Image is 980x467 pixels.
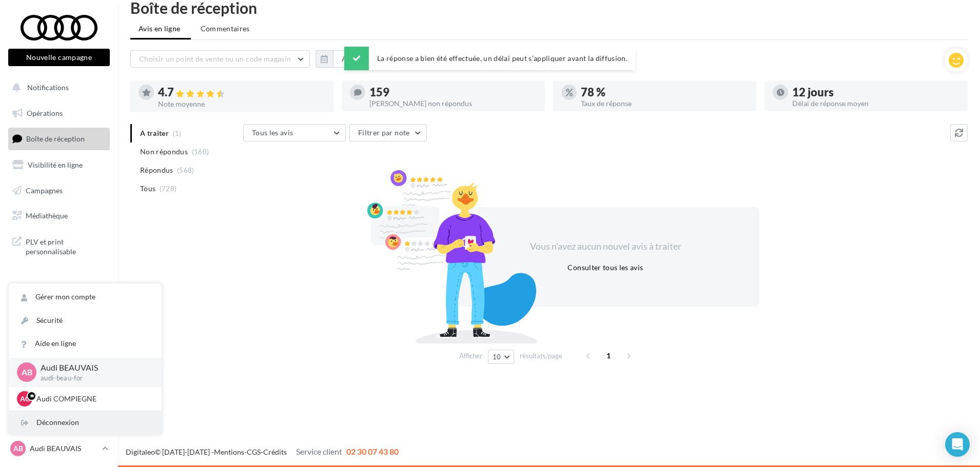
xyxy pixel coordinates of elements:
span: Visibilité en ligne [28,160,83,169]
span: (728) [160,185,177,193]
span: (568) [177,166,194,174]
span: 02 30 07 43 80 [346,446,399,456]
a: Crédits [263,448,287,456]
a: Boîte de réception [6,128,112,150]
button: 10 [488,350,514,364]
button: Filtrer par note [349,124,427,141]
p: Audi BEAUVAIS [30,443,98,454]
span: Notifications [27,83,69,92]
span: (160) [192,148,209,156]
button: Tous les avis [243,124,346,141]
button: Au total [316,50,378,68]
div: 4.7 [158,87,325,98]
span: AC [20,394,30,404]
span: 10 [493,353,501,361]
a: AB Audi BEAUVAIS [8,439,110,458]
span: Service client [296,446,342,456]
div: 78 % [581,87,748,98]
span: Tous les avis [252,128,293,137]
div: 12 jours [792,87,959,98]
div: [PERSON_NAME] non répondus [369,100,537,107]
a: Médiathèque [6,205,112,227]
a: Sécurité [9,309,162,332]
div: 159 [369,87,537,98]
span: © [DATE]-[DATE] - - - [126,448,399,456]
div: Déconnexion [9,411,162,434]
button: Au total [333,50,378,68]
button: Nouvelle campagne [8,49,110,66]
span: AB [13,443,23,454]
span: PLV et print personnalisable [26,235,106,257]
button: Consulter tous les avis [563,261,647,274]
span: Opérations [27,109,63,117]
div: Note moyenne [158,100,325,108]
div: La réponse a bien été effectuée, un délai peut s’appliquer avant la diffusion. [344,47,636,70]
span: 1 [600,348,617,364]
span: Boîte de réception [26,134,85,143]
a: Digitaleo [126,448,155,456]
p: Audi COMPIEGNE [36,394,149,404]
a: Campagnes [6,180,112,201]
a: Aide en ligne [9,332,162,355]
a: PLV et print personnalisable [6,231,112,261]
div: Délai de réponse moyen [792,100,959,107]
span: Médiathèque [26,211,68,220]
a: Gérer mon compte [9,286,162,309]
span: Tous [140,184,155,194]
span: résultats/page [520,351,562,361]
a: Opérations [6,103,112,124]
p: Audi BEAUVAIS [41,362,145,374]
div: Vous n'avez aucun nouvel avis à traiter [517,240,694,253]
span: AB [22,367,32,378]
span: Commentaires [201,24,250,34]
span: Non répondus [140,147,188,157]
p: audi-beau-for [41,374,145,383]
div: Open Intercom Messenger [945,432,970,457]
span: Répondus [140,165,173,175]
span: Choisir un point de vente ou un code magasin [139,54,291,63]
a: Visibilité en ligne [6,154,112,176]
button: Choisir un point de vente ou un code magasin [130,50,310,68]
a: CGS [247,448,261,456]
span: Afficher [459,351,482,361]
div: Taux de réponse [581,100,748,107]
a: Mentions [214,448,244,456]
span: Campagnes [26,186,63,194]
button: Notifications [6,77,108,98]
